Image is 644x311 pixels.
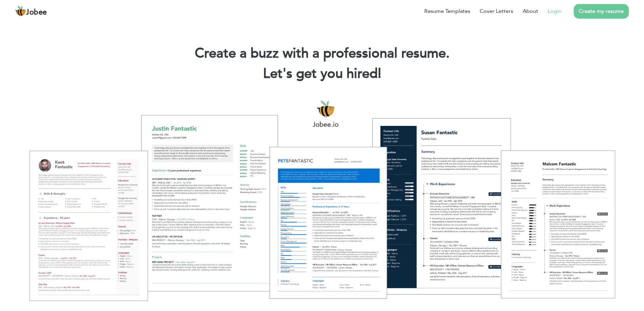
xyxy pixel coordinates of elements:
[378,64,381,83] span: |
[548,7,562,15] a: Login
[424,7,470,15] a: Resume Templates
[480,7,513,15] a: Cover Letters
[523,7,538,15] a: About
[15,6,26,17] img: jobee.io
[10,45,634,62] h1: Create a buzz with a professional resume.
[296,64,381,83] span: get you hired!
[10,65,634,83] h2: Let's
[574,4,629,19] a: Create my resume
[26,9,47,16] span: Jobee
[15,6,47,17] a: Jobee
